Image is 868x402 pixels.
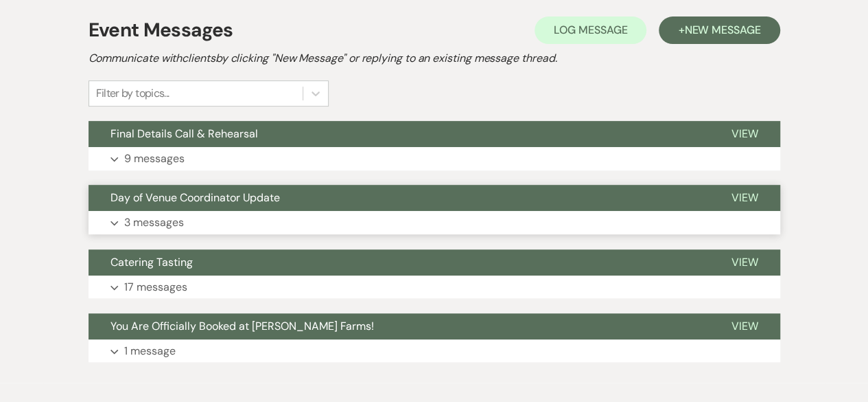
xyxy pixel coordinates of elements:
[659,16,779,44] button: +New Message
[89,185,709,211] button: Day of Venue Coordinator Update
[89,313,709,339] button: You Are Officially Booked at [PERSON_NAME] Farms!
[709,121,780,147] button: View
[124,278,187,296] p: 17 messages
[124,342,176,360] p: 1 message
[89,211,780,234] button: 3 messages
[89,147,780,170] button: 9 messages
[554,23,627,37] span: Log Message
[709,249,780,276] button: View
[731,126,758,141] span: View
[731,319,758,333] span: View
[731,255,758,269] span: View
[89,249,709,276] button: Catering Tasting
[96,85,169,102] div: Filter by topics...
[731,190,758,205] span: View
[89,16,233,45] h1: Event Messages
[684,23,760,37] span: New Message
[89,121,709,147] button: Final Details Call & Rehearsal
[709,313,780,339] button: View
[89,339,780,363] button: 1 message
[110,319,374,333] span: You Are Officially Booked at [PERSON_NAME] Farms!
[535,16,646,44] button: Log Message
[89,276,780,299] button: 17 messages
[709,185,780,211] button: View
[110,255,193,269] span: Catering Tasting
[124,150,185,168] p: 9 messages
[110,190,280,205] span: Day of Venue Coordinator Update
[89,50,780,67] h2: Communicate with clients by clicking "New Message" or replying to an existing message thread.
[124,214,184,232] p: 3 messages
[110,126,258,141] span: Final Details Call & Rehearsal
